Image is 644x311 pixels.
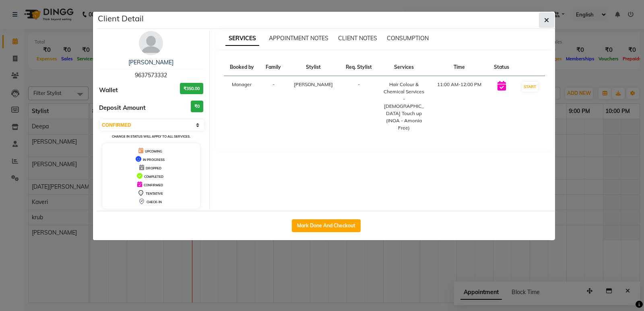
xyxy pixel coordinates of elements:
[488,59,515,76] th: Status
[224,59,260,76] th: Booked by
[180,83,203,95] h3: ₹350.00
[224,76,260,137] td: Manager
[144,175,163,179] span: COMPLETED
[292,219,361,232] button: Mark Done And Checkout
[339,76,378,137] td: -
[383,81,425,132] div: Hair Colour & Chemical Services - [DEMOGRAPHIC_DATA] Touch up (INOA - Amonia Free)
[146,192,163,196] span: TENTATIVE
[430,59,488,76] th: Time
[139,31,163,55] img: avatar
[98,12,144,25] h5: Client Detail
[147,200,162,204] span: CHECK-IN
[145,149,162,153] span: UPCOMING
[287,59,339,76] th: Stylist
[144,183,163,187] span: CONFIRMED
[387,35,429,42] span: CONSUMPTION
[225,31,259,46] span: SERVICES
[99,103,146,113] span: Deposit Amount
[260,59,287,76] th: Family
[294,81,333,87] span: [PERSON_NAME]
[128,59,173,66] a: [PERSON_NAME]
[146,166,161,170] span: DROPPED
[135,72,167,79] span: 9637573332
[338,35,377,42] span: CLIENT NOTES
[430,76,488,137] td: 11:00 AM-12:00 PM
[378,59,430,76] th: Services
[269,35,328,42] span: APPOINTMENT NOTES
[143,158,165,162] span: IN PROGRESS
[260,76,287,137] td: -
[191,101,203,112] h3: ₹0
[112,134,190,138] small: Change in status will apply to all services.
[339,59,378,76] th: Req. Stylist
[522,82,538,92] button: START
[99,86,118,95] span: Wallet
